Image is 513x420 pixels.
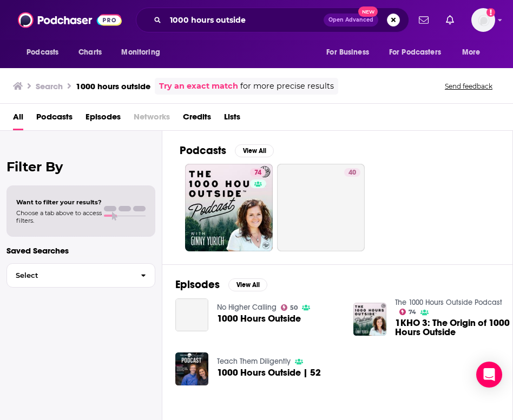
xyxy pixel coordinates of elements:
button: open menu [19,42,73,63]
a: Podcasts [36,108,73,130]
a: 40 [344,168,360,177]
span: For Podcasters [389,45,441,60]
span: Open Advanced [328,17,373,23]
a: 74 [250,168,266,177]
button: Send feedback [442,82,496,91]
span: 74 [254,168,261,178]
a: EpisodesView All [175,278,267,291]
a: No Higher Calling [217,303,277,312]
a: 50 [281,304,298,311]
a: Charts [71,42,108,63]
span: Want to filter your results? [16,198,102,206]
a: 1000 Hours Outside | 52 [217,368,321,377]
a: Episodes [85,108,121,130]
button: open menu [114,42,174,63]
button: Select [6,263,155,288]
input: Search podcasts, credits, & more... [166,11,324,29]
span: For Business [326,45,369,60]
button: Open AdvancedNew [324,14,378,26]
a: PodcastsView All [180,144,274,157]
a: The 1000 Hours Outside Podcast [395,298,502,307]
button: open menu [319,42,383,63]
h2: Episodes [175,278,220,291]
a: Show notifications dropdown [442,11,458,29]
span: Podcasts [27,45,58,60]
img: User Profile [471,8,495,32]
button: open menu [382,42,457,63]
a: 40 [277,164,365,251]
span: for more precise results [240,80,334,92]
span: Choose a tab above to access filters. [16,209,102,224]
h3: 1000 hours outside [76,81,150,91]
button: Show profile menu [471,8,495,32]
img: 1000 Hours Outside | 52 [175,352,208,385]
span: Monitoring [121,45,160,60]
h2: Podcasts [180,144,226,157]
a: 74 [185,164,273,251]
span: Charts [78,45,102,60]
a: 74 [399,309,417,315]
a: Credits [183,108,211,130]
button: open menu [455,42,494,63]
a: Teach Them Diligently [217,357,291,366]
a: 1000 Hours Outside [217,314,301,323]
a: Try an exact match [159,80,238,92]
h2: Filter By [6,159,155,175]
span: Logged in as AirwaveMedia [471,8,495,32]
span: 40 [348,168,356,178]
span: Networks [134,108,170,130]
span: More [462,45,481,60]
span: 74 [409,310,416,315]
a: 1000 Hours Outside [175,298,208,331]
img: Podchaser - Follow, Share and Rate Podcasts [18,10,122,30]
h3: Search [36,81,63,91]
span: 50 [290,305,298,310]
p: Saved Searches [6,245,155,256]
span: Select [7,272,132,279]
a: All [13,108,23,130]
button: View All [228,278,267,291]
button: View All [235,144,274,157]
a: Lists [224,108,240,130]
span: New [358,6,378,17]
a: Show notifications dropdown [415,11,433,29]
div: Open Intercom Messenger [476,362,502,388]
img: 1KHO 3: The Origin of 1000 Hours Outside [353,303,386,336]
div: Search podcasts, credits, & more... [136,8,409,32]
svg: Add a profile image [486,8,495,17]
